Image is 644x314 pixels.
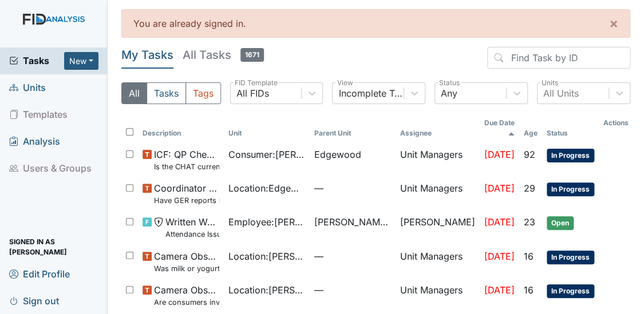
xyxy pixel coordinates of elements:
[9,54,64,67] a: Tasks
[314,181,391,195] span: —
[138,113,224,143] th: Toggle SortBy
[543,86,579,100] div: All Units
[547,284,594,298] span: In Progress
[9,292,59,309] span: Sign out
[147,82,186,104] button: Tasks
[228,215,305,229] span: Employee : [PERSON_NAME]
[126,128,133,136] input: Toggle All Rows Selected
[224,113,310,143] th: Toggle SortBy
[121,47,173,63] h5: My Tasks
[484,149,515,160] span: [DATE]
[480,113,519,143] th: Toggle SortBy
[441,86,457,100] div: Any
[599,113,633,133] th: Actions
[9,265,70,283] span: Edit Profile
[396,113,480,143] th: Assignee
[154,283,219,308] span: Camera Observation Are consumers involved in Active Treatment?
[396,210,480,244] td: [PERSON_NAME]
[228,181,305,195] span: Location : Edgewood
[9,238,98,256] span: Signed in as [PERSON_NAME]
[64,52,98,70] button: New
[547,149,594,162] span: In Progress
[524,149,535,160] span: 92
[314,148,361,161] span: Edgewood
[524,216,535,228] span: 23
[165,215,219,240] span: Written Warning Attendance Issue
[396,245,480,279] td: Unit Managers
[228,249,305,263] span: Location : [PERSON_NAME].
[228,148,305,161] span: Consumer : [PERSON_NAME]
[121,82,221,104] div: Type filter
[228,283,305,297] span: Location : [PERSON_NAME].
[154,181,219,206] span: Coordinator Random Have GER reports been reviewed by managers within 72 hours of occurrence?
[154,263,219,274] small: Was milk or yogurt served at the meal?
[547,216,574,230] span: Open
[236,86,269,100] div: All FIDs
[314,283,391,297] span: —
[338,86,405,100] div: Incomplete Tasks
[9,79,46,97] span: Units
[396,143,480,177] td: Unit Managers
[9,133,60,150] span: Analysis
[154,249,219,274] span: Camera Observation Was milk or yogurt served at the meal?
[547,182,594,196] span: In Progress
[524,284,534,296] span: 16
[396,279,480,312] td: Unit Managers
[165,229,219,240] small: Attendance Issue
[121,9,631,38] div: You are already signed in.
[609,15,618,31] span: ×
[154,195,219,206] small: Have GER reports been reviewed by managers within 72 hours of occurrence?
[484,216,515,228] span: [DATE]
[183,47,264,63] h5: All Tasks
[547,251,594,264] span: In Progress
[519,113,542,143] th: Toggle SortBy
[240,48,264,62] span: 1671
[524,182,535,194] span: 29
[484,251,515,262] span: [DATE]
[314,215,391,229] span: [PERSON_NAME].
[185,82,221,104] button: Tags
[154,148,219,172] span: ICF: QP Checklist Is the CHAT current? (document the date in the comment section)
[314,249,391,263] span: —
[310,113,396,143] th: Toggle SortBy
[484,284,515,296] span: [DATE]
[598,10,630,37] button: ×
[484,182,515,194] span: [DATE]
[487,47,630,69] input: Find Task by ID
[396,177,480,210] td: Unit Managers
[524,251,534,262] span: 16
[154,297,219,308] small: Are consumers involved in Active Treatment?
[154,161,219,172] small: Is the CHAT current? (document the date in the comment section)
[542,113,599,143] th: Toggle SortBy
[121,82,147,104] button: All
